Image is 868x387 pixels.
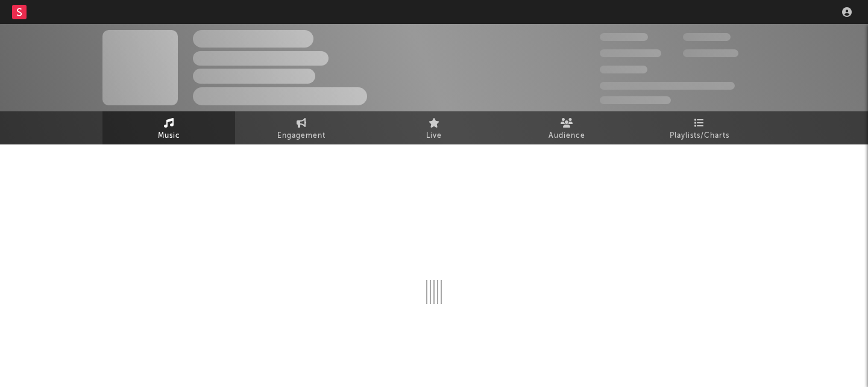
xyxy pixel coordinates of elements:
[600,82,735,90] span: 50,000,000 Monthly Listeners
[549,129,585,143] span: Audience
[500,111,633,144] a: Audience
[600,66,647,73] span: 100,000
[600,96,671,104] span: Jump Score: 85.0
[277,129,325,143] span: Engagement
[368,111,500,144] a: Live
[102,111,235,144] a: Music
[426,129,442,143] span: Live
[235,111,368,144] a: Engagement
[683,33,731,41] span: 100,000
[600,33,648,41] span: 300,000
[683,49,738,57] span: 1,000,000
[158,129,180,143] span: Music
[633,111,766,144] a: Playlists/Charts
[600,49,661,57] span: 50,000,000
[670,129,729,143] span: Playlists/Charts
